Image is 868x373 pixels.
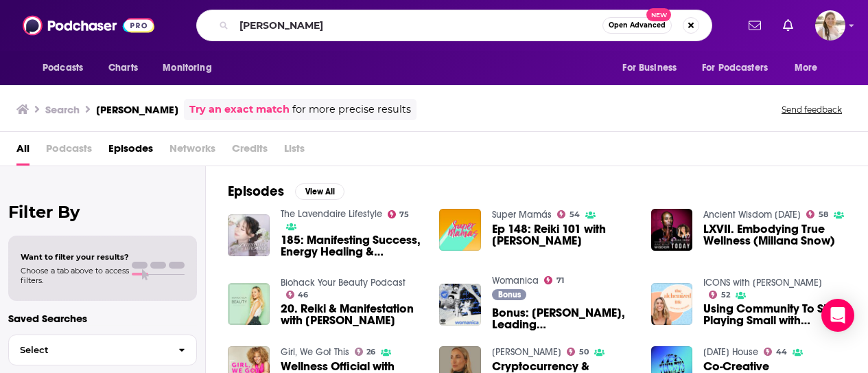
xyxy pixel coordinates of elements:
a: 75 [388,210,410,218]
span: for more precise results [292,102,411,117]
h3: [PERSON_NAME] [96,103,178,116]
span: Choose a tab above to access filters. [21,266,129,285]
a: EpisodesView All [228,183,344,200]
img: LXVII. Embodying True Wellness (Millana Snow) [651,209,693,251]
button: open menu [33,55,101,81]
img: 185: Manifesting Success, Energy Healing & Breathwork w/ Millana Snow [228,214,270,256]
button: open menu [785,55,835,81]
span: 54 [570,212,580,218]
div: Search podcasts, credits, & more... [196,10,712,41]
a: Episodes [108,137,153,166]
a: Bonus: Millana Snow, Leading Ladies in Wellness [492,307,635,330]
span: 50 [579,349,589,355]
button: open menu [613,55,694,81]
span: 44 [776,349,787,355]
a: All [16,137,30,166]
a: 52 [709,291,730,299]
button: Select [8,335,197,365]
a: The Lavendaire Lifestyle [281,208,382,220]
img: 20. Reiki & Manifestation with Millana Snow [228,283,270,325]
span: New [646,8,671,21]
a: Biohack Your Beauty Podcast [281,277,406,289]
img: Ep 148: Reiki 101 with Millana Snow [439,209,481,251]
a: LXVII. Embodying True Wellness (Millana Snow) [703,223,846,247]
span: Charts [108,58,138,78]
a: 54 [557,210,580,218]
a: ICONS with Ava Johanna [703,277,822,289]
span: Credits [232,137,268,166]
button: open menu [153,55,229,81]
img: Bonus: Millana Snow, Leading Ladies in Wellness [439,284,481,326]
img: Podchaser - Follow, Share and Rate Podcasts [23,12,154,38]
span: Podcasts [46,137,92,166]
a: The Twelfth House [703,346,758,358]
p: Saved Searches [8,312,197,325]
span: Podcasts [43,58,83,78]
span: 20. Reiki & Manifestation with [PERSON_NAME] [281,303,423,326]
input: Search podcasts, credits, & more... [234,14,602,36]
a: Womanica [492,275,539,286]
a: 44 [764,348,787,356]
span: Using Community To Stop Playing Small with [PERSON_NAME] [703,303,846,326]
a: 58 [806,210,828,218]
span: Ep 148: Reiki 101 with [PERSON_NAME] [492,223,635,247]
div: Open Intercom Messenger [821,299,854,332]
button: Send feedback [777,104,846,115]
span: More [795,58,818,78]
a: 20. Reiki & Manifestation with Millana Snow [281,303,423,326]
span: 75 [399,212,409,218]
img: User Profile [815,10,845,41]
a: Charts [99,55,146,81]
span: For Podcasters [702,58,768,78]
a: Try an exact match [189,102,290,117]
a: Ep 148: Reiki 101 with Millana Snow [492,223,635,247]
span: 52 [721,292,730,298]
span: 46 [298,292,308,298]
button: Open AdvancedNew [602,17,672,34]
span: Open Advanced [609,22,666,29]
span: Logged in as acquavie [815,10,845,41]
a: Using Community To Stop Playing Small with Millana Snow [703,303,846,326]
span: For Business [622,58,677,78]
a: 46 [286,291,309,299]
a: 26 [355,348,376,356]
a: 50 [567,348,589,356]
a: 71 [544,276,564,284]
span: Lists [284,137,305,166]
a: Ancient Wisdom Today [703,209,801,221]
span: Bonus [498,291,521,299]
a: Show notifications dropdown [777,14,799,37]
span: Networks [169,137,215,166]
span: Want to filter your results? [21,252,129,262]
h3: Search [45,103,80,116]
span: 26 [366,349,375,355]
h2: Episodes [228,183,284,200]
span: Bonus: [PERSON_NAME], Leading [DEMOGRAPHIC_DATA] in Wellness [492,307,635,330]
button: open menu [693,55,788,81]
button: Show profile menu [815,10,845,41]
span: 71 [556,278,564,284]
span: Select [9,346,167,354]
a: 185: Manifesting Success, Energy Healing & Breathwork w/ Millana Snow [281,234,423,258]
a: Natalia Benson [492,346,561,358]
span: Monitoring [163,58,211,78]
a: Girl, We Got This [281,346,349,358]
button: View All [295,183,344,200]
span: 58 [819,212,828,218]
a: Super Mamás [492,209,552,221]
h2: Filter By [8,202,197,222]
img: Using Community To Stop Playing Small with Millana Snow [651,283,693,325]
a: Show notifications dropdown [743,14,766,37]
